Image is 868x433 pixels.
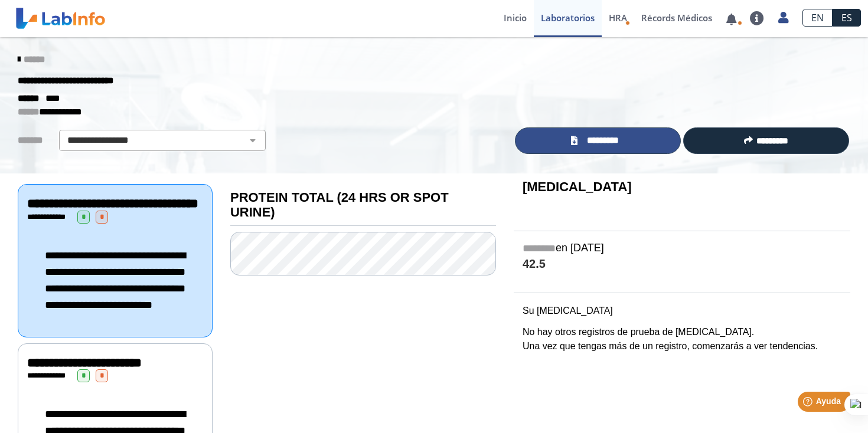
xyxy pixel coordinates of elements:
span: HRA [609,12,627,24]
h4: 42.5 [523,257,841,272]
a: EN [802,9,833,27]
a: ES [833,9,861,27]
b: PROTEIN TOTAL (24 HRS OR SPOT URINE) [230,190,449,219]
p: Su [MEDICAL_DATA] [523,304,841,318]
p: No hay otros registros de prueba de [MEDICAL_DATA]. Una vez que tengas más de un registro, comenz... [523,325,841,353]
h5: en [DATE] [523,242,841,255]
b: [MEDICAL_DATA] [523,179,632,194]
iframe: Help widget launcher [763,387,855,420]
